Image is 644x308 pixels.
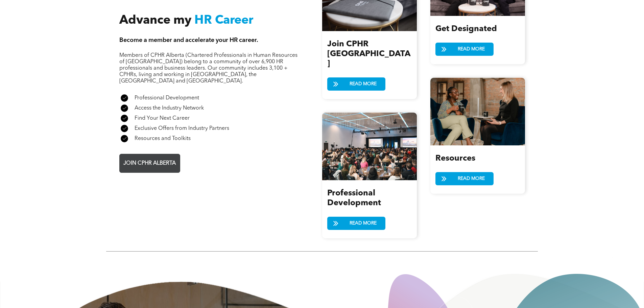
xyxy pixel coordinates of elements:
[347,217,379,230] span: READ MORE
[327,77,385,91] a: READ MORE
[121,157,178,170] span: JOIN CPHR ALBERTA
[194,15,253,27] span: HR Career
[119,15,191,27] span: Advance my
[327,189,381,207] span: Professional Development
[347,78,379,90] span: READ MORE
[135,95,199,101] span: Professional Development
[119,53,297,84] span: Members of CPHR Alberta (Chartered Professionals in Human Resources of [GEOGRAPHIC_DATA]) belong ...
[435,172,494,185] a: READ MORE
[455,43,487,55] span: READ MORE
[119,37,258,43] span: Become a member and accelerate your HR career.
[455,172,487,185] span: READ MORE
[135,116,190,121] span: Find Your Next Career
[119,154,180,173] a: JOIN CPHR ALBERTA
[135,126,229,131] span: Exclusive Offers from Industry Partners
[135,105,204,111] span: Access the Industry Network
[435,43,494,56] a: READ MORE
[435,155,475,163] span: Resources
[327,40,410,68] span: Join CPHR [GEOGRAPHIC_DATA]
[435,25,497,33] span: Get Designated
[327,217,385,230] a: READ MORE
[135,136,191,141] span: Resources and Toolkits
